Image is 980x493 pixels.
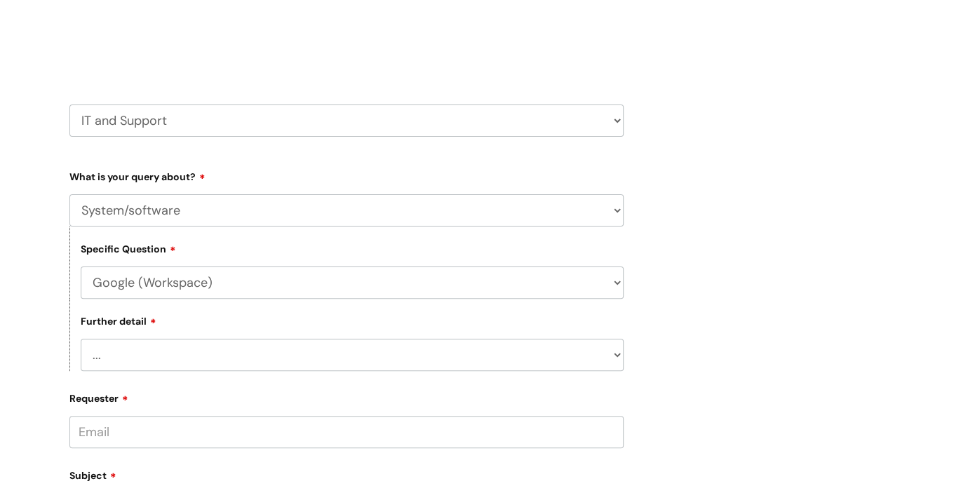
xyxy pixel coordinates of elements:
[69,388,624,405] label: Requester
[69,465,624,482] label: Subject
[69,33,624,59] h2: Select issue type
[69,166,624,183] label: What is your query about?
[81,241,176,255] label: Specific Question
[69,416,624,448] input: Email
[81,313,156,327] label: Further detail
